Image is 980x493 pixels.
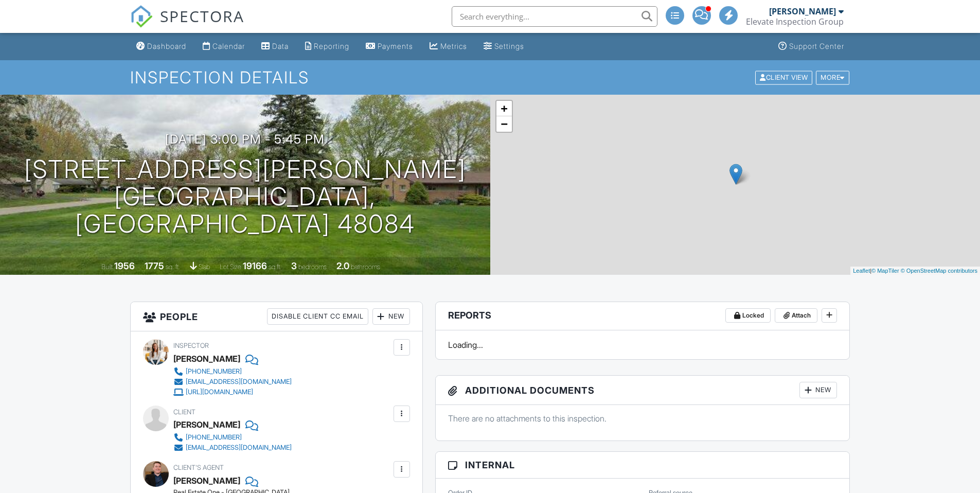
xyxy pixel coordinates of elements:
a: [PHONE_NUMBER] [173,432,292,443]
a: Leaflet [853,268,870,274]
a: © OpenStreetMap contributors [901,268,977,274]
div: [URL][DOMAIN_NAME] [186,388,253,396]
div: Calendar [212,42,245,50]
div: [EMAIL_ADDRESS][DOMAIN_NAME] [186,444,292,452]
h3: Additional Documents [436,376,850,405]
span: SPECTORA [160,5,244,27]
p: There are no attachments to this inspection. [448,413,838,424]
span: sq.ft. [269,263,281,271]
div: 1775 [145,260,164,271]
div: New [799,382,837,398]
div: Client View [755,71,812,84]
a: Zoom out [496,116,512,132]
div: Payments [378,42,413,50]
div: Reporting [314,42,349,50]
div: Elevate Inspection Group [746,16,844,27]
div: | [850,267,980,275]
a: [PERSON_NAME] [173,473,240,488]
span: Lot Size [220,263,241,271]
div: 19166 [243,260,267,271]
a: [EMAIL_ADDRESS][DOMAIN_NAME] [173,443,292,453]
span: Inspector [173,342,209,349]
h3: Internal [436,452,850,479]
h1: [STREET_ADDRESS][PERSON_NAME] [GEOGRAPHIC_DATA], [GEOGRAPHIC_DATA] 48084 [16,156,474,237]
h1: Inspection Details [130,68,850,86]
a: Dashboard [132,37,190,56]
a: SPECTORA [130,14,244,36]
h3: People [131,302,422,331]
a: [EMAIL_ADDRESS][DOMAIN_NAME] [173,377,292,387]
span: sq. ft. [166,263,180,271]
div: [PERSON_NAME] [173,351,240,366]
span: slab [199,263,210,271]
div: 1956 [114,260,135,271]
a: Client View [754,73,815,81]
div: Data [272,42,289,50]
div: Settings [494,42,524,50]
a: Support Center [774,37,848,56]
a: Data [257,37,293,56]
a: [PHONE_NUMBER] [173,366,292,377]
div: 3 [291,260,297,271]
div: Support Center [789,42,844,50]
input: Search everything... [452,6,657,27]
div: Metrics [440,42,467,50]
a: Zoom in [496,101,512,116]
a: Settings [479,37,528,56]
div: 2.0 [336,260,349,271]
div: [PERSON_NAME] [769,6,836,16]
div: More [816,71,849,84]
div: Disable Client CC Email [267,308,368,325]
div: [EMAIL_ADDRESS][DOMAIN_NAME] [186,378,292,386]
div: [PHONE_NUMBER] [186,433,242,442]
div: [PERSON_NAME] [173,417,240,432]
span: Built [101,263,113,271]
div: New [372,308,410,325]
span: bedrooms [298,263,327,271]
h3: [DATE] 3:00 pm - 5:45 pm [165,132,325,146]
a: Payments [362,37,417,56]
img: The Best Home Inspection Software - Spectora [130,5,153,28]
span: Client [173,408,195,416]
a: Reporting [301,37,353,56]
a: Calendar [199,37,249,56]
a: © MapTiler [871,268,899,274]
a: [URL][DOMAIN_NAME] [173,387,292,397]
span: bathrooms [351,263,380,271]
div: Dashboard [147,42,186,50]
a: Metrics [425,37,471,56]
div: [PHONE_NUMBER] [186,367,242,376]
span: Client's Agent [173,464,224,471]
